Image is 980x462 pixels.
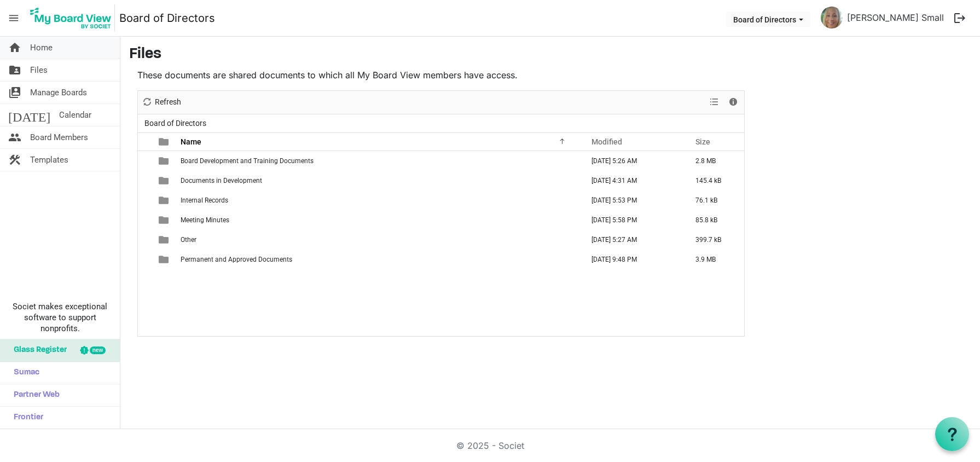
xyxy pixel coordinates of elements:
span: construction [8,149,21,171]
td: 76.1 kB is template cell column header Size [684,190,744,210]
span: Modified [592,137,622,146]
td: is template cell column header type [152,250,177,269]
a: [PERSON_NAME] Small [843,7,948,28]
td: August 08, 2025 4:31 AM column header Modified [580,171,684,190]
span: Meeting Minutes [181,216,229,224]
span: Board Members [30,126,88,148]
td: August 08, 2025 5:27 AM column header Modified [580,230,684,250]
span: folder_shared [8,59,21,81]
p: These documents are shared documents to which all My Board View members have access. [137,68,745,82]
div: Details [724,91,743,114]
td: 399.7 kB is template cell column header Size [684,230,744,250]
td: checkbox [138,210,152,230]
span: Board Development and Training Documents [181,157,314,165]
td: 3.9 MB is template cell column header Size [684,250,744,269]
td: Internal Records is template cell column header Name [177,190,580,210]
button: View dropdownbutton [708,95,721,109]
span: Refresh [154,95,182,109]
button: logout [948,7,971,30]
td: Permanent and Approved Documents is template cell column header Name [177,250,580,269]
span: menu [3,8,24,28]
button: Board of Directors dropdownbutton [726,11,810,27]
img: My Board View Logo [27,4,115,32]
a: © 2025 - Societ [456,440,524,451]
span: Calendar [59,104,91,126]
button: Refresh [140,95,183,109]
span: home [8,37,21,59]
td: 2.8 MB is template cell column header Size [684,151,744,171]
img: imMjNJOqU8BXnO3Mo6MguZt_O7nQvWYIQ1eWC-1uuWXV9HdF0Rw3tXURKgNLYZJwx-Bo73Zsuyx9_wrtOwLJow_thumb.png [821,7,843,28]
td: checkbox [138,230,152,250]
div: Refresh [138,91,185,114]
span: [DATE] [8,104,50,126]
td: checkbox [138,151,152,171]
span: Manage Boards [30,82,87,103]
td: is template cell column header type [152,210,177,230]
span: Frontier [8,407,43,429]
span: Partner Web [8,384,60,406]
span: Sumac [8,362,39,384]
td: August 27, 2025 5:58 PM column header Modified [580,210,684,230]
td: checkbox [138,190,152,210]
td: checkbox [138,171,152,190]
td: August 22, 2025 9:48 PM column header Modified [580,250,684,269]
td: is template cell column header type [152,171,177,190]
span: Home [30,37,53,59]
td: Meeting Minutes is template cell column header Name [177,210,580,230]
a: Board of Directors [119,7,215,29]
span: Internal Records [181,197,228,204]
span: Files [30,59,48,81]
td: August 27, 2025 5:53 PM column header Modified [580,190,684,210]
td: Other is template cell column header Name [177,230,580,250]
td: is template cell column header type [152,190,177,210]
h3: Files [129,45,971,64]
span: people [8,126,21,148]
span: Societ makes exceptional software to support nonprofits. [5,301,115,334]
td: 85.8 kB is template cell column header Size [684,210,744,230]
span: Permanent and Approved Documents [181,256,292,263]
td: 145.4 kB is template cell column header Size [684,171,744,190]
div: new [90,347,106,354]
span: Templates [30,149,68,171]
span: switch_account [8,82,21,103]
a: My Board View Logo [27,4,119,32]
td: checkbox [138,250,152,269]
div: View [705,91,724,114]
span: Glass Register [8,339,67,361]
span: Other [181,236,196,244]
td: Board Development and Training Documents is template cell column header Name [177,151,580,171]
span: Size [695,137,710,146]
td: Documents in Development is template cell column header Name [177,171,580,190]
button: Details [726,95,741,109]
td: is template cell column header type [152,151,177,171]
span: Name [181,137,201,146]
span: Documents in Development [181,177,262,184]
td: August 08, 2025 5:26 AM column header Modified [580,151,684,171]
span: Board of Directors [142,117,208,130]
td: is template cell column header type [152,230,177,250]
